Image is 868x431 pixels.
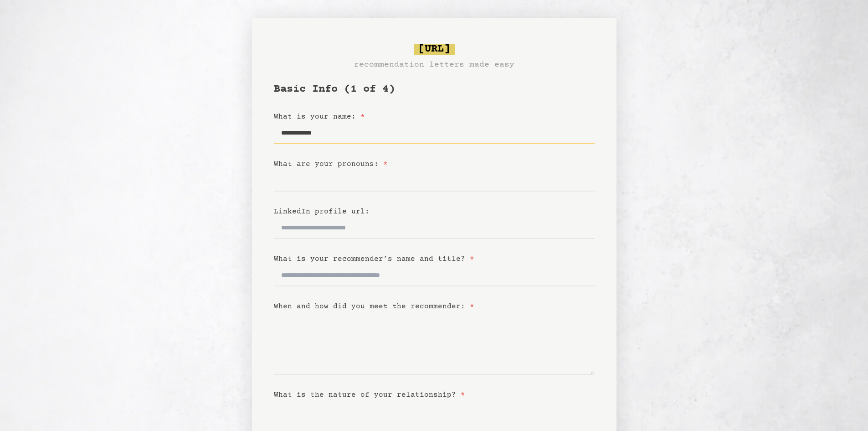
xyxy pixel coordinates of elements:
[274,391,465,399] label: What is the nature of your relationship?
[274,302,474,311] label: When and how did you meet the recommender:
[414,44,455,55] span: [URL]
[274,208,370,216] label: LinkedIn profile url:
[274,82,595,97] h1: Basic Info (1 of 4)
[274,160,388,168] label: What are your pronouns:
[274,113,365,121] label: What is your name:
[274,255,474,263] label: What is your recommender’s name and title?
[354,58,514,71] h3: recommendation letters made easy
